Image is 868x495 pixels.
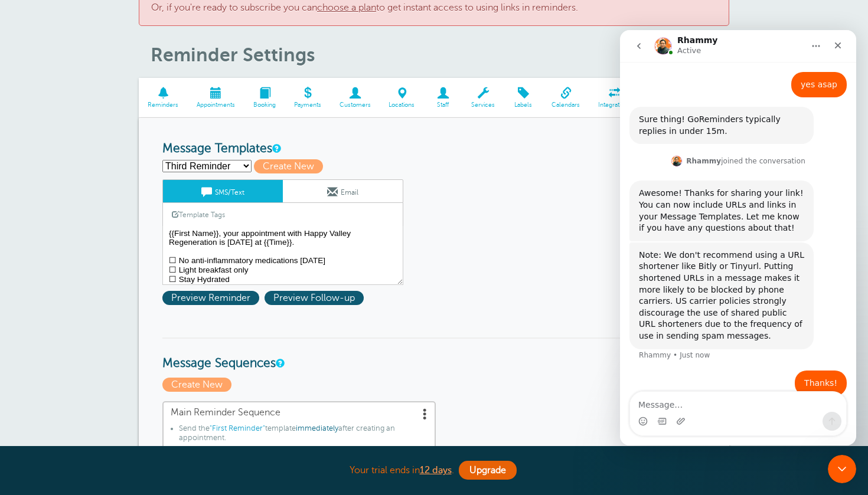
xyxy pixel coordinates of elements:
[420,465,452,476] a: 12 days
[151,44,729,66] h1: Reminder Settings
[380,78,424,117] a: Locations
[330,78,380,117] a: Customers
[620,30,856,445] iframe: Intercom live chat
[317,2,376,13] a: choose a plan
[386,101,418,109] span: Locations
[194,101,239,109] span: Appointments
[504,78,543,117] a: Labels
[828,455,856,483] iframe: Intercom live chat
[459,461,517,480] a: Upgrade
[162,293,265,303] a: Preview Reminder
[549,101,583,109] span: Calendars
[265,293,367,303] a: Preview Follow-up
[210,424,265,432] span: "First Reminder"
[424,78,462,117] a: Staff
[162,379,234,390] a: Create New
[462,78,504,117] a: Services
[296,424,338,432] span: immediately
[595,101,634,109] span: Integrations
[254,159,323,173] span: Create New
[163,180,283,202] a: SMS/Text
[254,161,328,172] a: Create New
[139,458,729,483] div: Your trial ends in .
[283,180,403,202] a: Email
[510,101,537,109] span: Labels
[291,101,324,109] span: Payments
[162,401,436,478] a: Main Reminder Sequence Send the"First Reminder"templateimmediatelyafter creating an appointment.S...
[336,101,374,109] span: Customers
[162,291,259,305] span: Preview Reminder
[244,78,285,117] a: Booking
[250,101,279,109] span: Booking
[543,78,589,117] a: Calendars
[162,226,403,285] textarea: {{First Name}}, your appointment with Happy Valley Regeneration is [DATE] at {{Time}}. ☐ No anti-...
[163,203,234,226] a: Template Tags
[276,359,283,367] a: Message Sequences allow you to setup multiple reminder schedules that can use different Message T...
[162,337,706,371] h3: Message Sequences
[162,142,706,156] h3: Message Templates
[272,145,279,152] a: This is the wording for your reminder and follow-up messages. You can create multiple templates i...
[468,101,498,109] span: Services
[265,291,364,305] span: Preview Follow-up
[139,78,188,117] a: Reminders
[589,78,640,117] a: Integrations
[188,78,244,117] a: Appointments
[179,424,428,446] li: Send the template after creating an appointment.
[430,101,456,109] span: Staff
[285,78,330,117] a: Payments
[145,101,182,109] span: Reminders
[171,407,428,418] span: Main Reminder Sequence
[162,378,231,392] span: Create New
